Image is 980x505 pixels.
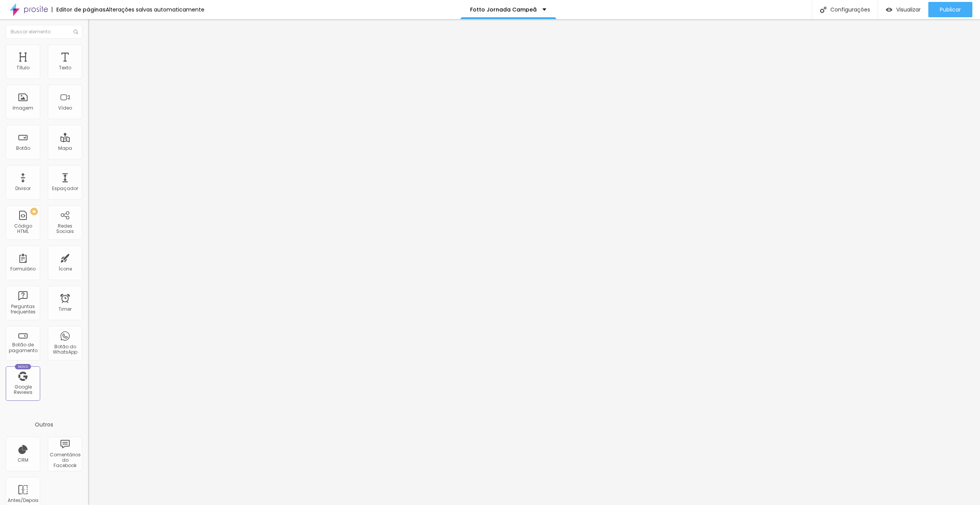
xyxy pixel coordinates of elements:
div: Timer [59,307,72,312]
div: Perguntas frequentes [8,304,38,315]
button: Publicar [928,2,972,17]
div: Antes/Depois [8,498,38,503]
div: Comentários do Facebook [50,452,80,469]
div: Google Reviews [8,384,38,395]
div: Formulário [10,266,36,272]
div: Novo [15,364,31,369]
iframe: Editor [88,19,980,505]
div: Alterações salvas automaticamente [106,7,204,12]
span: Visualizar [896,7,921,13]
div: Ícone [59,266,72,272]
img: Icone [820,7,826,13]
div: Mapa [58,146,72,151]
button: Visualizar [878,2,928,17]
div: CRM [18,457,28,463]
span: Publicar [940,7,961,13]
div: Botão [16,146,30,151]
input: Buscar elemento [6,25,82,39]
img: Icone [73,30,78,34]
div: Código HTML [8,223,38,234]
img: view-1.svg [886,7,892,13]
div: Divisor [15,186,31,191]
div: Título [16,65,29,71]
div: Imagem [13,105,33,111]
div: Texto [59,65,71,71]
div: Vídeo [58,105,72,111]
div: Redes Sociais [50,223,80,234]
div: Botão do WhatsApp [50,344,80,355]
div: Editor de páginas [52,7,106,12]
div: Espaçador [52,186,78,191]
p: Fotto Jornada Campeã [470,7,537,12]
div: Botão de pagamento [8,342,38,353]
